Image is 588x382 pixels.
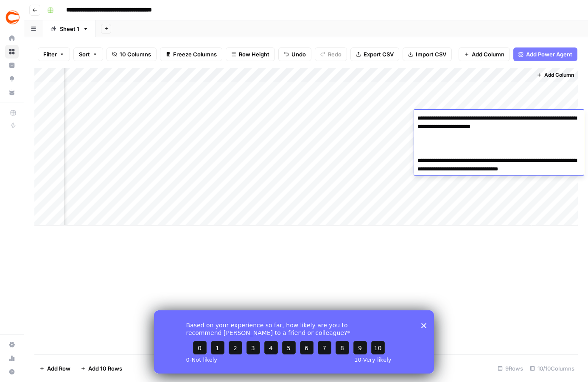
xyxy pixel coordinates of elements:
button: Filter [38,47,70,61]
span: Add Row [47,364,70,373]
a: Home [5,31,19,45]
span: Add Power Agent [526,50,572,59]
span: Export CSV [364,50,394,59]
span: Redo [328,50,342,59]
span: Filter [43,50,57,59]
span: Freeze Columns [173,50,217,59]
button: Help + Support [5,365,19,379]
button: Workspace: Covers [5,7,19,28]
a: Usage [5,351,19,365]
button: Export CSV [350,47,399,61]
span: Sort [79,50,90,59]
button: Import CSV [403,47,452,61]
a: Settings [5,338,19,351]
button: Undo [278,47,311,61]
div: 9 Rows [494,362,526,375]
iframe: Survey from AirOps [154,310,434,374]
span: 10 Columns [120,50,151,59]
button: Add Row [34,362,76,375]
button: 10 Columns [106,47,157,61]
a: Insights [5,59,19,72]
img: Covers Logo [5,10,20,25]
a: Sheet 1 [43,20,96,37]
span: Add 10 Rows [88,364,122,373]
button: Add Column [533,70,577,81]
button: Add 10 Rows [76,362,127,375]
a: Browse [5,45,19,59]
button: Redo [315,47,347,61]
div: Sheet 1 [60,25,79,33]
button: Add Column [459,47,510,61]
span: Import CSV [416,50,446,59]
button: Sort [73,47,103,61]
span: Add Column [544,71,574,79]
button: Freeze Columns [160,47,222,61]
a: Your Data [5,86,19,99]
span: Add Column [472,50,504,59]
span: Row Height [239,50,269,59]
span: Undo [291,50,306,59]
a: Opportunities [5,72,19,86]
div: 10/10 Columns [526,362,578,375]
button: Add Power Agent [513,47,577,61]
button: Row Height [226,47,275,61]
